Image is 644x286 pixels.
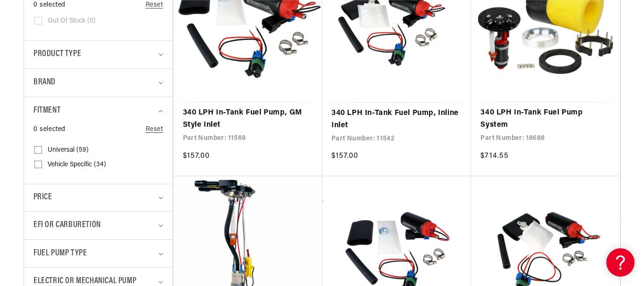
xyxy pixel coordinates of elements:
summary: Fuel Pump Type (1 selected) [33,240,163,268]
a: 340 LPH In-Tank Fuel Pump System [480,107,610,131]
span: Out of stock (0) [48,17,96,25]
span: Universal (59) [48,146,89,155]
span: EFI or Carburetion [33,219,101,232]
span: 0 selected [33,124,66,135]
summary: Brand (0 selected) [33,69,163,97]
summary: Price [33,184,163,211]
summary: Product type (0 selected) [33,41,163,68]
a: Reset [146,124,163,135]
span: Fitment [33,104,60,118]
a: 340 LPH In-Tank Fuel Pump, Inline Inlet [331,107,462,131]
a: 340 LPH In-Tank Fuel Pump, GM Style Inlet [183,107,313,131]
span: Vehicle Specific (34) [48,161,106,169]
summary: Fitment (0 selected) [33,97,163,125]
summary: EFI or Carburetion (0 selected) [33,212,163,239]
span: Brand [33,76,56,90]
span: Product type [33,48,81,61]
span: Price [33,191,52,204]
span: Fuel Pump Type [33,247,87,261]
